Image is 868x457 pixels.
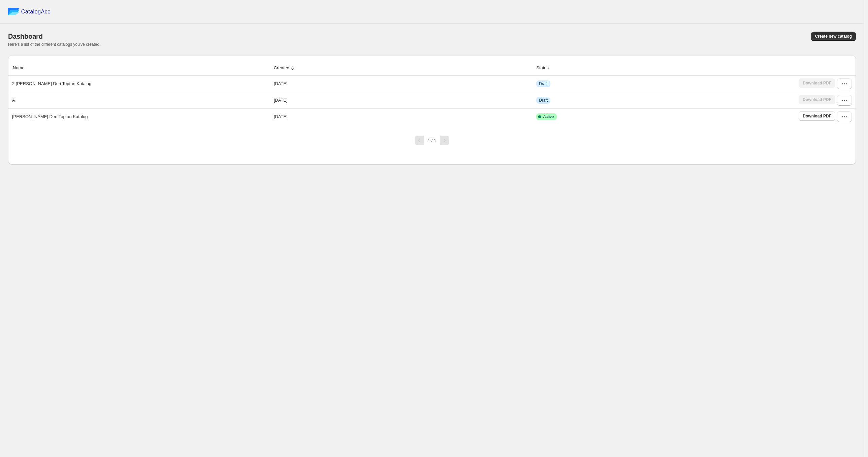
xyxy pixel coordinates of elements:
[12,80,91,87] p: 2 [PERSON_NAME] Deri Toptan Katalog
[8,33,43,40] span: Dashboard
[543,114,554,119] span: Active
[12,97,15,104] p: A
[539,81,548,86] span: Draft
[8,8,20,15] img: catalog ace
[799,111,835,121] a: Download PDF
[272,92,535,108] td: [DATE]
[803,113,831,119] span: Download PDF
[21,8,51,15] span: CatalogAce
[428,138,436,143] span: 1 / 1
[815,34,852,39] span: Create new catalog
[811,32,856,41] button: Create new catalog
[12,62,32,74] button: Name
[272,108,535,125] td: [DATE]
[12,113,88,120] p: [PERSON_NAME] Deri Toptan Katalog
[273,62,297,74] button: Created
[272,76,535,92] td: [DATE]
[535,62,556,74] button: Status
[8,42,101,47] span: Here's a list of the different catalogs you've created.
[539,98,548,103] span: Draft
